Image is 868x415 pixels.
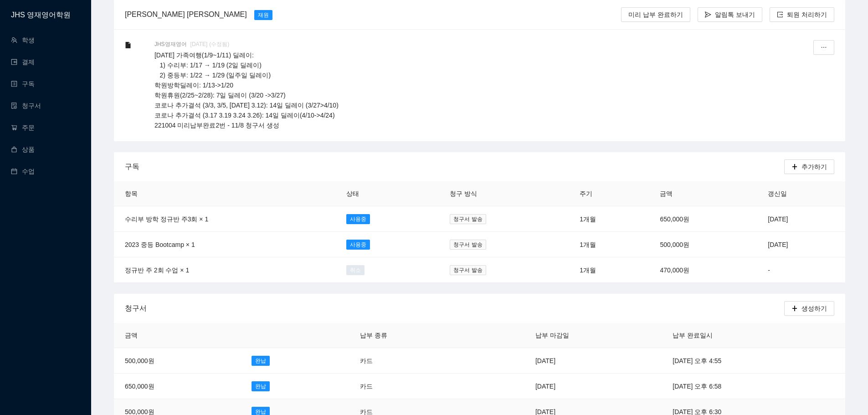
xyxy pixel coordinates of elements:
[757,232,845,257] td: [DATE]
[114,181,335,206] th: 항목
[757,257,845,283] td: -
[349,348,471,374] td: 카드
[450,214,486,224] span: 청구서 발송
[11,146,35,153] a: shopping상품
[801,303,827,313] span: 생성하기
[125,295,784,321] div: 청구서
[649,232,757,257] td: 500,000원
[439,181,569,206] th: 청구 방식
[569,181,649,206] th: 주기
[698,7,762,22] button: send알림톡 보내기
[125,154,784,179] div: 구독
[715,10,755,20] span: 알림톡 보내기
[335,181,439,206] th: 상태
[524,348,662,374] td: [DATE]
[11,168,35,175] a: calendar수업
[114,257,335,283] td: 정규반 주 2회 수업 × 1
[757,181,845,206] th: 갱신일
[209,41,229,47] span: (수정됨)
[621,7,690,22] button: 미리 납부 완료하기
[450,265,486,275] span: 청구서 발송
[821,44,827,51] span: ellipsis
[349,323,471,348] th: 납부 종류
[569,206,649,232] td: 1개월
[569,232,649,257] td: 1개월
[346,240,370,250] span: 사용중
[114,374,241,399] td: 650,000원
[254,10,272,20] span: 재원
[252,381,270,391] span: 완납
[662,374,845,399] td: [DATE] 오후 6:58
[801,162,827,172] span: 추가하기
[784,159,834,174] button: plus추가하기
[662,323,845,348] th: 납부 완료일시
[121,9,251,20] div: [PERSON_NAME] [PERSON_NAME]
[649,257,757,283] td: 470,000원
[524,374,662,399] td: [DATE]
[252,356,270,366] span: 완납
[11,58,35,66] a: wallet결제
[649,181,757,206] th: 금액
[125,42,131,48] span: file
[450,240,486,250] span: 청구서 발송
[190,41,208,47] span: [DATE]
[114,206,335,232] td: 수리부 방학 정규반 주3회 × 1
[791,164,798,171] span: plus
[114,323,241,348] th: 금액
[346,214,370,224] span: 사용중
[11,36,35,44] a: team학생
[346,265,365,275] span: 취소
[757,206,845,232] td: [DATE]
[705,11,711,19] span: send
[11,102,41,109] a: file-done청구서
[770,7,834,22] button: export퇴원 처리하기
[649,206,757,232] td: 650,000원
[777,11,783,19] span: export
[154,50,775,130] p: [DATE] 가족여행(1/9~1/11) 딜레이: 1) 수리부: 1/17 → 1/19 (2일 딜레이) 2) 중등부: 1/22 → 1/29 (일주일 딜레이) 학원방학딜레이: 1/...
[662,348,845,374] td: [DATE] 오후 4:55
[11,80,35,87] a: profile구독
[628,10,683,20] span: 미리 납부 완료하기
[114,232,335,257] td: 2023 중등 Bootcamp × 1
[787,10,827,20] span: 퇴원 처리하기
[114,348,241,374] td: 500,000원
[569,257,649,283] td: 1개월
[813,40,834,55] button: ellipsis
[524,323,662,348] th: 납부 마감일
[784,301,834,316] button: plus생성하기
[11,124,35,131] a: shopping-cart주문
[791,305,798,313] span: plus
[349,374,471,399] td: 카드
[154,40,190,48] span: JHS영재영어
